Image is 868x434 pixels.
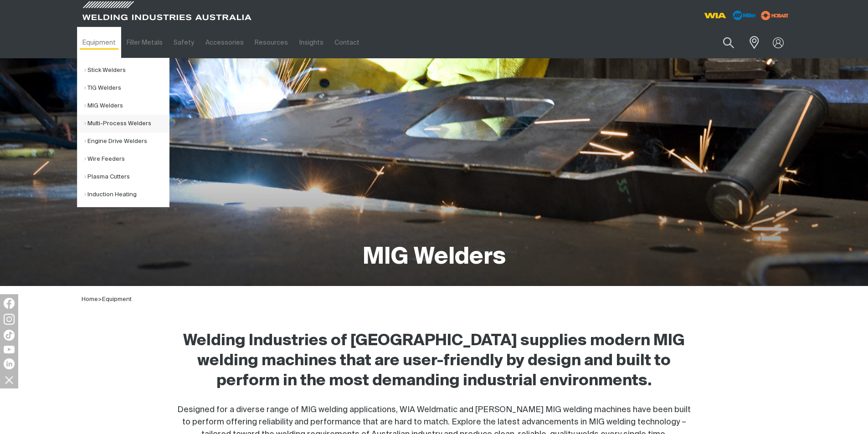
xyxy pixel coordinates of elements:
a: Wire Feeders [84,150,169,168]
img: Instagram [4,314,15,325]
a: Induction Heating [84,186,169,204]
a: Home [82,296,98,302]
a: Stick Welders [84,61,169,79]
input: Product name or item number... [701,32,744,53]
img: YouTube [4,346,15,353]
a: Accessories [200,27,249,58]
a: Contact [329,27,365,58]
img: hide socials [1,372,17,388]
nav: Main [77,27,613,58]
a: Filler Metals [121,27,168,58]
a: Engine Drive Welders [84,133,169,150]
a: TIG Welders [84,79,169,97]
ul: Equipment Submenu [77,58,169,207]
a: Equipment [102,296,132,302]
a: Equipment [77,27,121,58]
a: Insights [293,27,329,58]
a: Multi-Process Welders [84,115,169,133]
img: TikTok [4,330,15,341]
a: Plasma Cutters [84,168,169,186]
button: Search products [713,32,744,53]
a: Safety [168,27,200,58]
h2: Welding Industries of [GEOGRAPHIC_DATA] supplies modern MIG welding machines that are user-friend... [177,331,691,391]
a: MIG Welders [84,97,169,115]
img: LinkedIn [4,358,15,369]
a: Resources [249,27,293,58]
img: Facebook [4,298,15,309]
img: miller [758,9,791,22]
h1: MIG Welders [363,243,506,272]
span: > [98,296,102,302]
